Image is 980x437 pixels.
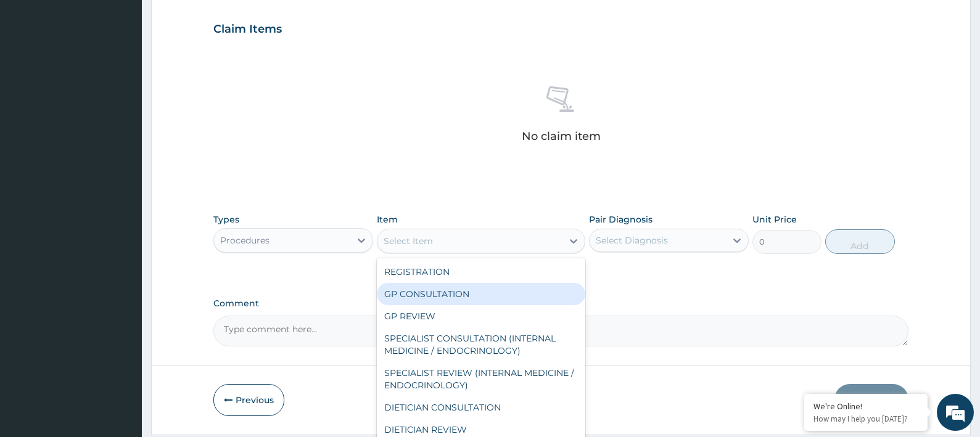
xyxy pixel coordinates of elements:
[596,234,668,247] div: Select Diagnosis
[589,213,653,226] label: Pair Diagnosis
[377,362,585,396] div: SPECIALIST REVIEW (INTERNAL MEDICINE / ENDOCRINOLOGY)
[213,384,284,416] button: Previous
[213,23,282,36] h3: Claim Items
[202,6,232,36] div: Minimize live chat window
[813,414,918,424] p: How may I help you today?
[834,384,908,416] button: Submit
[23,62,50,92] img: d_794563401_company_1708531726252_794563401
[377,327,585,362] div: SPECIALIST CONSULTATION (INTERNAL MEDICINE / ENDOCRINOLOGY)
[377,261,585,283] div: REGISTRATION
[377,305,585,327] div: GP REVIEW
[213,298,909,309] label: Comment
[825,229,895,254] button: Add
[377,283,585,305] div: GP CONSULTATION
[377,213,398,226] label: Item
[384,235,433,247] div: Select Item
[813,401,918,412] div: We're Online!
[522,130,601,142] p: No claim item
[213,214,239,225] label: Types
[752,213,797,226] label: Unit Price
[72,137,170,261] span: We're online!
[220,234,270,247] div: Procedures
[64,69,207,85] div: Chat with us now
[377,396,585,419] div: DIETICIAN CONSULTATION
[6,300,235,343] textarea: Type your message and hit 'Enter'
